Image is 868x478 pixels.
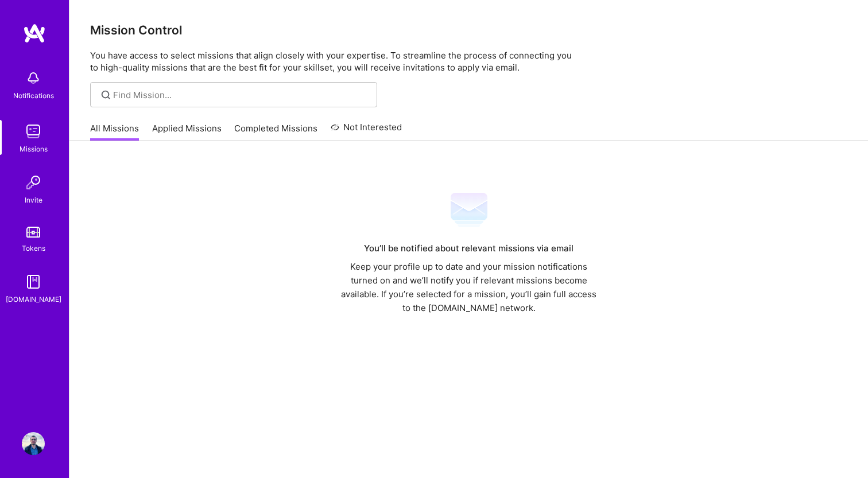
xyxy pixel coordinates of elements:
[13,90,54,102] div: Notifications
[22,242,45,254] div: Tokens
[22,432,45,455] img: User Avatar
[331,121,402,141] a: Not Interested
[23,23,46,44] img: logo
[234,122,317,141] a: Completed Missions
[6,293,61,305] div: [DOMAIN_NAME]
[90,49,847,73] p: You have access to select missions that align closely with your expertise. To streamline the proc...
[22,67,45,90] img: bell
[22,171,45,194] img: Invite
[19,432,48,455] a: User Avatar
[90,23,847,37] h3: Mission Control
[26,227,40,238] img: tokens
[90,122,139,141] a: All Missions
[25,194,42,206] div: Invite
[22,120,45,143] img: teamwork
[113,89,369,101] input: Find Mission...
[451,192,487,228] img: Mail
[22,270,45,293] img: guide book
[336,260,602,315] div: Keep your profile up to date and your mission notifications turned on and we’ll notify you if rel...
[20,143,48,155] div: Missions
[336,242,602,255] div: You’ll be notified about relevant missions via email
[99,88,113,102] i: icon SearchGrey
[152,122,222,141] a: Applied Missions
